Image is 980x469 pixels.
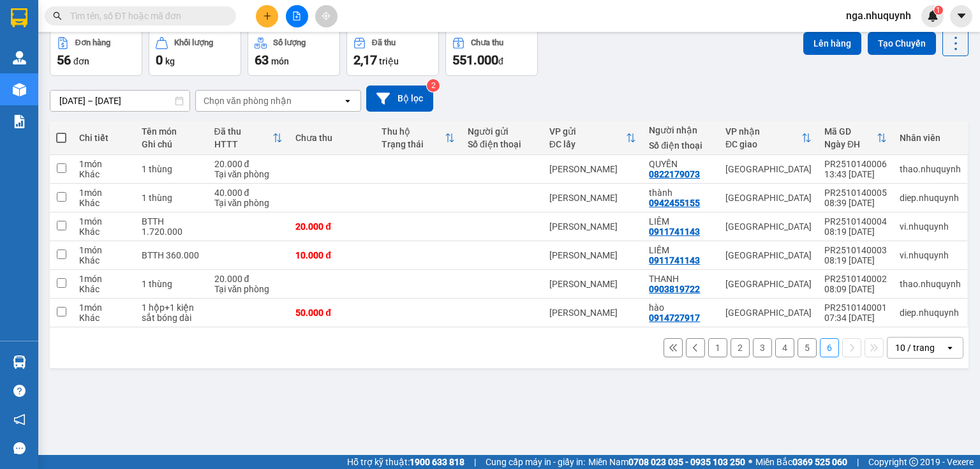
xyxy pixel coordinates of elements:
[142,193,201,203] div: 1 thùng
[649,169,700,179] div: 0822179073
[379,56,399,66] span: triệu
[900,193,961,203] div: diep.nhuquynh
[156,52,163,68] span: 0
[824,188,887,198] div: PR2510140005
[719,121,818,155] th: Toggle SortBy
[322,11,330,20] span: aim
[468,126,537,137] div: Người gửi
[543,121,642,155] th: Toggle SortBy
[900,164,961,174] div: thao.nhuquynh
[214,188,283,198] div: 40.000 đ
[649,255,700,265] div: 0911741143
[142,126,201,137] div: Tên món
[649,216,713,227] div: LIÊM
[868,32,936,55] button: Tạo Chuyến
[824,227,887,237] div: 08:19 [DATE]
[79,188,129,198] div: 1 món
[549,193,636,203] div: [PERSON_NAME]
[13,83,26,96] img: warehouse-icon
[295,133,369,143] div: Chưa thu
[214,284,283,294] div: Tại văn phòng
[50,91,189,111] input: Select a date range.
[382,126,445,137] div: Thu hộ
[725,250,812,260] div: [GEOGRAPHIC_DATA]
[142,216,201,237] div: BTTH 1.720.000
[549,250,636,260] div: [PERSON_NAME]
[346,30,439,76] button: Đã thu2,17 triệu
[628,457,745,467] strong: 0708 023 035 - 0935 103 250
[255,52,269,68] span: 63
[70,9,221,23] input: Tìm tên, số ĐT hoặc mã đơn
[549,126,626,137] div: VP gửi
[708,338,727,357] button: 1
[366,86,433,112] button: Bộ lọc
[372,38,396,47] div: Đã thu
[295,221,369,232] div: 20.000 đ
[353,52,377,68] span: 2,17
[725,279,812,289] div: [GEOGRAPHIC_DATA]
[753,338,772,357] button: 3
[803,32,861,55] button: Lên hàng
[271,56,289,66] span: món
[79,302,129,313] div: 1 món
[13,51,26,64] img: warehouse-icon
[731,338,750,357] button: 2
[798,338,817,357] button: 5
[649,198,700,208] div: 0942455155
[824,169,887,179] div: 13:43 [DATE]
[79,255,129,265] div: Khác
[214,274,283,284] div: 20.000 đ
[549,164,636,174] div: [PERSON_NAME]
[824,198,887,208] div: 08:39 [DATE]
[725,139,801,149] div: ĐC giao
[474,455,476,469] span: |
[649,159,713,169] div: QUYÊN
[292,11,301,20] span: file-add
[174,38,213,47] div: Khối lượng
[725,221,812,232] div: [GEOGRAPHIC_DATA]
[13,115,26,128] img: solution-icon
[295,308,369,318] div: 50.000 đ
[824,159,887,169] div: PR2510140006
[649,227,700,237] div: 0911741143
[649,274,713,284] div: THANH
[755,455,847,469] span: Miền Bắc
[208,121,290,155] th: Toggle SortBy
[165,56,175,66] span: kg
[142,250,201,260] div: BTTH 360.000
[214,139,273,149] div: HTTT
[649,284,700,294] div: 0903819722
[900,133,961,143] div: Nhân viên
[79,169,129,179] div: Khác
[295,250,369,260] div: 10.000 đ
[824,313,887,323] div: 07:34 [DATE]
[142,164,201,174] div: 1 thùng
[471,38,503,47] div: Chưa thu
[549,279,636,289] div: [PERSON_NAME]
[549,308,636,318] div: [PERSON_NAME]
[13,385,26,397] span: question-circle
[452,52,498,68] span: 551.000
[445,30,538,76] button: Chưa thu551.000đ
[286,5,308,27] button: file-add
[900,279,961,289] div: thao.nhuquynh
[375,121,461,155] th: Toggle SortBy
[79,159,129,169] div: 1 món
[649,140,713,151] div: Số điện thoại
[13,413,26,426] span: notification
[824,216,887,227] div: PR2510140004
[50,30,142,76] button: Đơn hàng56đơn
[75,38,110,47] div: Đơn hàng
[792,457,847,467] strong: 0369 525 060
[79,245,129,255] div: 1 món
[79,313,129,323] div: Khác
[13,355,26,369] img: warehouse-icon
[900,250,961,260] div: vi.nhuquynh
[824,255,887,265] div: 08:19 [DATE]
[649,188,713,198] div: thành
[315,5,338,27] button: aim
[725,126,801,137] div: VP nhận
[725,193,812,203] div: [GEOGRAPHIC_DATA]
[79,284,129,294] div: Khác
[343,96,353,106] svg: open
